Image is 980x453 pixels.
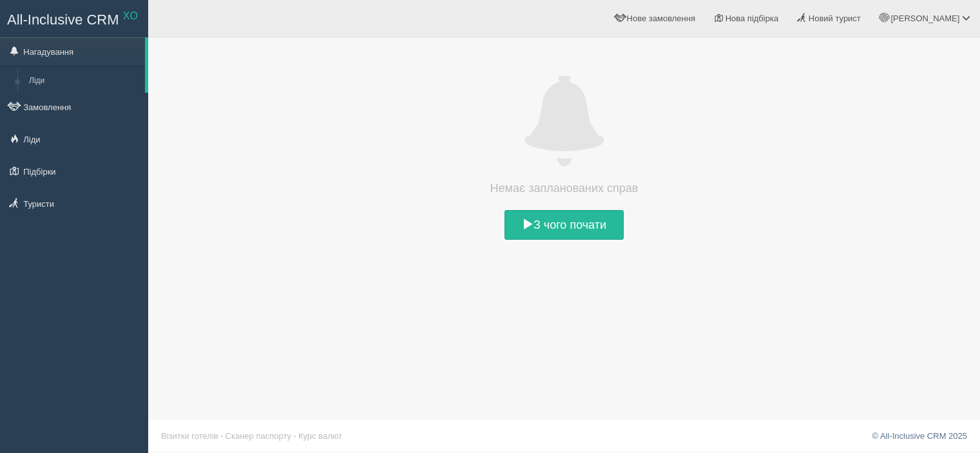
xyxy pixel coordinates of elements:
span: Новий турист [809,14,861,23]
a: © All-Inclusive CRM 2025 [872,431,967,441]
a: Сканер паспорту [226,431,291,441]
span: [PERSON_NAME] [890,14,959,23]
a: Курс валют [298,431,342,441]
a: Ліди [23,70,145,93]
a: З чого почати [504,210,624,240]
h4: Немає запланованих справ [468,179,661,197]
span: Нова підбірка [725,14,779,23]
a: Візитки готелів [161,431,218,441]
a: All-Inclusive CRM XO [1,1,148,36]
span: Нове замовлення [627,14,695,23]
span: All-Inclusive CRM [7,12,119,28]
sup: XO [123,10,138,21]
span: · [294,431,296,441]
span: · [220,431,223,441]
